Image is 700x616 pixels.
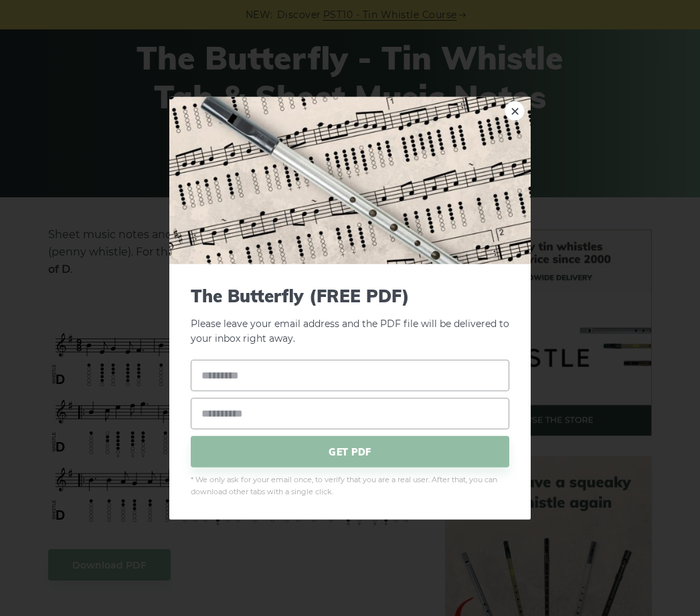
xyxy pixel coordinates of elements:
[191,436,509,468] span: GET PDF
[191,285,509,306] span: The Butterfly (FREE PDF)
[191,285,509,346] p: Please leave your email address and the PDF file will be delivered to your inbox right away.
[505,100,525,120] a: ×
[169,96,531,264] img: Tin Whistle Tab Preview
[191,474,509,498] span: * We only ask for your email once, to verify that you are a real user. After that, you can downlo...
